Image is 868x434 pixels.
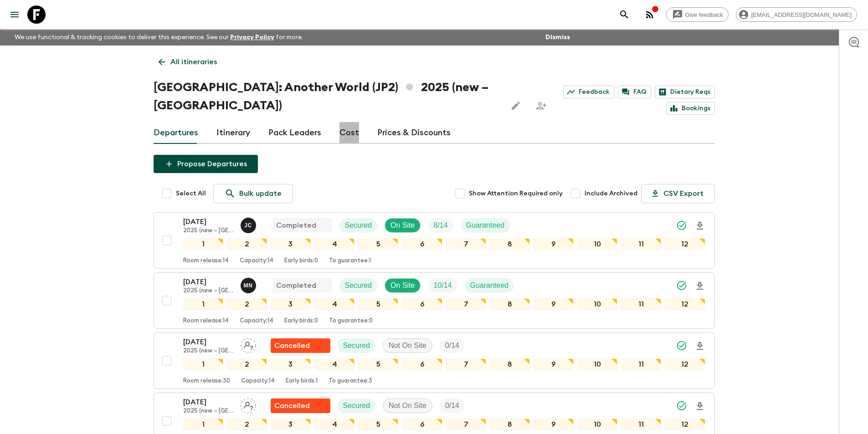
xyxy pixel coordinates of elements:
span: Share this itinerary [532,97,550,115]
p: Not On Site [389,400,426,411]
div: Secured [339,278,378,293]
div: 1 [183,298,223,310]
a: Itinerary [216,122,250,144]
div: 9 [534,238,574,250]
div: 6 [402,419,442,430]
div: Flash Pack cancellation [271,338,330,353]
div: 2 [227,358,267,370]
span: Maho Nagareda [241,281,258,288]
div: 6 [402,238,442,250]
svg: Synced Successfully [676,340,687,351]
div: 10 [577,298,617,310]
div: 3 [271,298,311,310]
a: Departures [154,122,198,144]
p: Completed [276,220,316,231]
p: 2025 (new – [GEOGRAPHIC_DATA]) [183,347,233,355]
svg: Download Onboarding [694,220,705,231]
div: 6 [402,358,442,370]
p: All itineraries [170,56,217,67]
div: 1 [183,238,223,250]
div: 10 [577,419,617,430]
div: 12 [665,298,705,310]
span: Show Attention Required only [469,189,563,198]
div: 12 [665,358,705,370]
div: Secured [339,218,378,233]
p: Guaranteed [470,280,509,291]
div: 8 [490,358,530,370]
a: Privacy Policy [230,34,274,41]
div: 2 [227,298,267,310]
div: 5 [358,419,398,430]
div: Not On Site [383,398,432,413]
button: search adventures [615,5,633,24]
button: [DATE]2025 (new – [GEOGRAPHIC_DATA])Assign pack leaderFlash Pack cancellationSecuredNot On SiteTr... [154,332,715,389]
div: 4 [314,358,354,370]
div: 2 [227,238,267,250]
div: 3 [271,238,311,250]
div: Trip Fill [428,218,453,233]
p: Completed [276,280,316,291]
div: 8 [490,298,530,310]
div: Trip Fill [428,278,457,293]
svg: Download Onboarding [694,281,705,291]
p: On Site [390,280,415,291]
div: 4 [314,238,354,250]
a: Bulk update [213,184,293,203]
a: Prices & Discounts [377,122,451,144]
p: 8 / 14 [433,220,447,231]
p: Room release: 14 [183,317,229,325]
span: Select All [176,189,206,198]
button: menu [5,5,24,24]
button: CSV Export [641,184,715,203]
p: Bulk update [239,188,282,199]
a: Dietary Reqs [655,86,715,98]
a: Cost [339,122,359,144]
div: Secured [338,338,376,353]
div: 7 [446,419,486,430]
p: To guarantee: 3 [329,378,372,385]
span: Juno Choi [241,220,258,228]
span: Assign pack leader [241,401,256,408]
a: Pack Leaders [268,122,321,144]
div: On Site [385,278,421,293]
div: Trip Fill [440,338,465,353]
p: Capacity: 14 [240,317,273,325]
div: 7 [446,358,486,370]
div: 6 [402,298,442,310]
p: [DATE] [183,397,233,408]
div: 8 [490,419,530,430]
p: 2025 (new – [GEOGRAPHIC_DATA]) [183,287,233,295]
div: 7 [446,238,486,250]
h1: [GEOGRAPHIC_DATA]: Another World (JP2) 2025 (new – [GEOGRAPHIC_DATA]) [154,78,500,115]
div: 2 [227,419,267,430]
div: [EMAIL_ADDRESS][DOMAIN_NAME] [736,7,857,22]
p: Not On Site [389,340,426,351]
svg: Download Onboarding [694,341,705,352]
span: [EMAIL_ADDRESS][DOMAIN_NAME] [746,11,857,18]
p: 2025 (new – [GEOGRAPHIC_DATA]) [183,408,233,415]
p: Secured [343,340,370,351]
div: 12 [665,419,705,430]
button: [DATE]2025 (new – [GEOGRAPHIC_DATA])Juno ChoiCompletedSecuredOn SiteTrip FillGuaranteed1234567891... [154,212,715,269]
div: 3 [271,419,311,430]
div: 10 [577,358,617,370]
div: 5 [358,238,398,250]
svg: Download Onboarding [694,401,705,412]
a: All itineraries [154,53,222,71]
span: Give feedback [680,11,728,18]
p: Guaranteed [466,220,505,231]
div: 7 [446,298,486,310]
p: Early birds: 1 [286,378,318,385]
p: Cancelled [274,400,310,411]
div: Not On Site [383,338,432,353]
a: Bookings [666,102,715,115]
div: Flash Pack cancellation [271,398,330,413]
p: Secured [343,400,370,411]
p: Early birds: 0 [284,257,318,265]
p: [DATE] [183,216,233,227]
div: 11 [621,419,661,430]
span: Assign pack leader [241,341,256,348]
div: 10 [577,238,617,250]
p: 0 / 14 [445,340,459,351]
p: Cancelled [274,340,310,351]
